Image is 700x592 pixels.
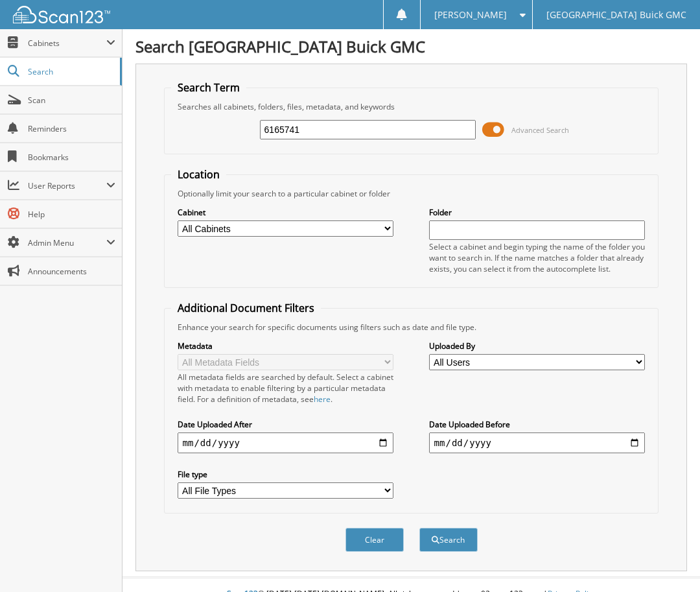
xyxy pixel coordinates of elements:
[546,11,686,19] span: [GEOGRAPHIC_DATA] Buick GMC
[178,207,394,218] label: Cabinet
[13,6,110,23] img: scan123-logo-white.svg
[28,123,115,134] span: Reminders
[171,101,652,112] div: Searches all cabinets, folders, files, metadata, and keywords
[178,340,394,351] label: Metadata
[28,180,106,191] span: User Reports
[314,394,331,405] a: here
[429,432,646,453] input: end
[171,322,652,333] div: Enhance your search for specific documents using filters such as date and file type.
[28,38,106,49] span: Cabinets
[135,36,687,57] h1: Search [GEOGRAPHIC_DATA] Buick GMC
[178,372,394,405] div: All metadata fields are searched by default. Select a cabinet with metadata to enable filtering b...
[429,419,646,430] label: Date Uploaded Before
[171,188,652,199] div: Optionally limit your search to a particular cabinet or folder
[28,209,115,220] span: Help
[28,95,115,106] span: Scan
[28,266,115,277] span: Announcements
[28,237,106,248] span: Admin Menu
[28,152,115,163] span: Bookmarks
[171,301,321,315] legend: Additional Document Filters
[178,469,394,480] label: File type
[429,340,646,351] label: Uploaded By
[635,530,700,592] iframe: Chat Widget
[345,528,404,552] button: Clear
[429,241,646,274] div: Select a cabinet and begin typing the name of the folder you want to search in. If the name match...
[511,125,569,135] span: Advanced Search
[434,11,507,19] span: [PERSON_NAME]
[28,66,113,77] span: Search
[171,167,226,182] legend: Location
[429,207,646,218] label: Folder
[178,419,394,430] label: Date Uploaded After
[419,528,478,552] button: Search
[171,80,246,95] legend: Search Term
[178,432,394,453] input: start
